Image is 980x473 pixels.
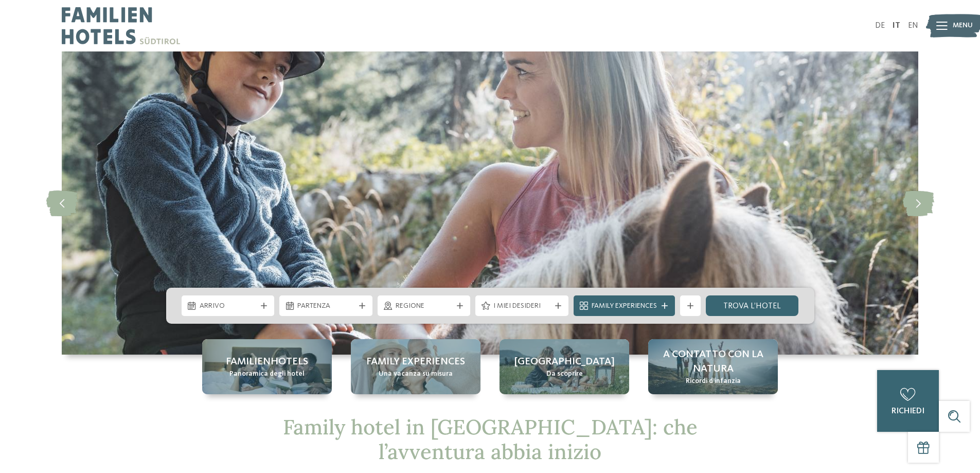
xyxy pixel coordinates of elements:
span: Da scoprire [546,369,583,379]
a: richiedi [877,370,939,432]
span: Family hotel in [GEOGRAPHIC_DATA]: che l’avventura abbia inizio [283,414,698,465]
span: Ricordi d’infanzia [686,376,741,387]
span: Menu [953,21,973,31]
span: Arrivo [200,301,257,311]
span: richiedi [892,407,924,415]
a: EN [908,22,918,30]
span: [GEOGRAPHIC_DATA] [514,355,615,369]
a: Family hotel in Trentino Alto Adige: la vacanza ideale per grandi e piccini Familienhotels Panora... [202,339,332,394]
a: IT [893,22,900,30]
span: Partenza [297,301,354,311]
a: DE [875,22,885,30]
a: trova l’hotel [706,295,799,316]
span: I miei desideri [493,301,550,311]
img: Family hotel in Trentino Alto Adige: la vacanza ideale per grandi e piccini [62,51,918,355]
span: Familienhotels [226,355,308,369]
span: Una vacanza su misura [379,369,453,379]
span: Regione [396,301,453,311]
a: Family hotel in Trentino Alto Adige: la vacanza ideale per grandi e piccini [GEOGRAPHIC_DATA] Da ... [500,339,629,394]
span: A contatto con la natura [658,347,768,376]
a: Family hotel in Trentino Alto Adige: la vacanza ideale per grandi e piccini Family experiences Un... [351,339,480,394]
span: Panoramica degli hotel [229,369,305,379]
span: Family Experiences [592,301,657,311]
span: Family experiences [366,355,465,369]
a: Family hotel in Trentino Alto Adige: la vacanza ideale per grandi e piccini A contatto con la nat... [648,339,778,394]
